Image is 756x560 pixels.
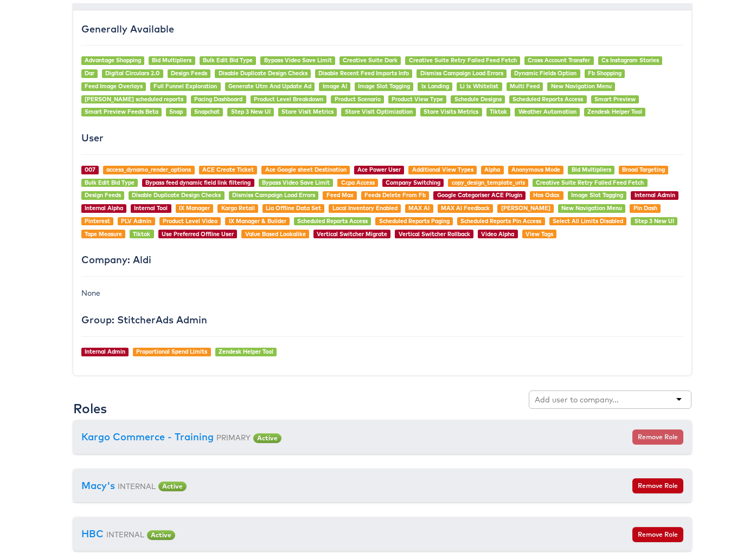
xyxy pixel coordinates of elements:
a: HBC [81,524,104,537]
a: Bulk Edit Bid Type [203,53,253,61]
a: Disable Duplicate Design Checks [219,66,307,74]
a: Tiktok [133,227,150,235]
a: Smart Preview Feeds Beta [85,105,158,112]
a: Video Alpha [481,227,514,235]
a: Proportional Spend Limits [136,344,207,352]
a: MAX AI Feedback [441,201,490,209]
a: Creative Suite Dark [343,53,398,61]
a: Kargo Retail [221,201,255,209]
h4: Group: StitcherAds Admin [81,311,683,322]
a: Product View Type [392,92,443,100]
a: Pinterest [85,214,110,222]
a: Dismiss Campaign Load Errors [232,188,315,196]
a: Full Funnel Exploration [153,79,217,87]
a: Feed Image Overlays [85,79,143,87]
a: IX Manager & Builder [229,214,286,222]
a: Company Switching [386,175,440,183]
button: Remove Role [632,524,683,539]
button: Remove Role [632,475,683,490]
input: Add user to company... [535,391,620,402]
a: Broad Targeting [622,162,665,170]
a: Smart Preview [594,92,636,100]
a: Image AI [323,79,347,87]
a: Scheduled Reports Paging [379,214,450,222]
a: Additional View Types [412,162,473,170]
a: PLV Admin [121,214,151,222]
a: Ccpa Access [341,175,375,183]
a: Bulk Edit Bid Type [85,175,134,183]
a: Pin Dash [633,201,657,209]
a: Snapchat [194,105,220,112]
a: Tape Measure [85,227,122,235]
a: Bypass Video Save Limit [264,53,332,61]
a: Vertical Switcher Migrate [317,227,387,235]
a: New Navigation Menu [551,79,612,87]
a: Use Preferred Offline User [162,227,234,235]
div: None [81,284,683,295]
a: Scheduled Reports Access [297,214,368,222]
a: Dynamic Fields Option [514,66,576,74]
a: IX Manager [179,201,210,209]
a: Store Visit Metrics [281,105,334,112]
a: Bypass Video Save Limit [262,175,330,183]
a: Disable Recent Feed Imports Info [318,66,409,74]
a: Image Slot Tagging [358,79,410,87]
a: Snap [169,105,183,112]
span: Active [158,478,187,488]
a: Bypass feed dynamic field link filtering [145,175,251,183]
a: MAX AI [408,201,430,209]
a: Fb Shopping [588,66,622,74]
a: Internal Admin [85,344,125,352]
a: Internal Alpha [85,201,123,209]
h4: Generally Available [81,21,683,31]
a: Creative Suite Retry Failed Feed Fetch [409,53,517,61]
a: Feeds Delete From Fb [364,188,426,196]
a: Design Feeds [171,66,207,74]
a: Value Based Lookalike [245,227,306,235]
a: Select All Limits Disabled [553,214,623,222]
a: New Navigation Menu [561,201,622,209]
a: ACE Create Ticket [202,162,254,170]
a: Schedule Designs [454,92,502,100]
small: INTERNAL [106,526,144,536]
a: Product Scenario [335,92,381,100]
a: Zendesk Helper Tool [219,344,273,352]
a: Ace Google sheet Destination [265,162,347,170]
a: View Tags [526,227,553,235]
a: Disable Duplicate Design Checks [132,188,221,196]
a: Advantage Shopping [85,53,141,61]
a: Pacing Dashboard [194,92,242,100]
a: Feed Max [326,188,354,196]
a: Scheduled Reports Access [512,92,583,100]
a: Step 3 New UI [231,105,271,112]
a: copy_design_template_urls [452,175,525,183]
a: Bid Multipliers [572,162,611,170]
h3: Roles [73,398,107,412]
a: Lia Offline Data Set [266,201,321,209]
a: Has Odax [533,188,560,196]
h4: User [81,129,683,140]
span: Active [253,430,281,440]
a: Ix Landing [421,79,449,87]
a: Local Inventory Enabled [332,201,398,209]
a: Product Level Breakdown [254,92,323,100]
small: INTERNAL [118,478,156,487]
small: PRIMARY [216,429,251,439]
a: Cs Instagram Stories [601,53,659,61]
a: Image Slot Tagging [571,188,623,196]
a: Li Ix Whitelist [460,79,498,87]
a: Store Visits Metrics [424,105,478,112]
button: Remove Role [632,426,683,441]
a: Digital Circulars 2.0 [105,66,159,74]
a: Macy's [81,476,115,489]
a: Step 3 New UI [635,214,674,222]
a: Cross Account Transfer [528,53,590,61]
a: [PERSON_NAME] [501,201,550,209]
a: Dismiss Campaign Load Errors [420,66,503,74]
a: Tiktok [490,105,507,112]
a: Google Categoriser ACE Plugin [437,188,522,196]
a: Generate Utm And Update Ad [228,79,311,87]
a: Product Level Video [163,214,217,222]
a: [PERSON_NAME] scheduled reports [85,92,183,100]
a: Bid Multipliers [152,53,191,61]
